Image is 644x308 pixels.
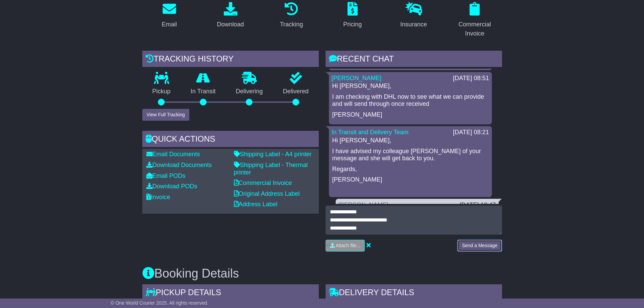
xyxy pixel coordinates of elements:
div: Pickup Details [142,284,319,303]
div: [DATE] 18:47 [460,202,496,209]
div: Commercial Invoice [452,20,498,38]
p: I am checking with DHL now to see what we can provide and will send through once received [332,93,488,108]
p: [PERSON_NAME] [332,176,488,184]
a: Shipping Label - A4 printer [234,151,312,158]
div: [DATE] 08:21 [453,129,489,136]
div: Quick Actions [142,131,319,149]
a: [PERSON_NAME] [332,75,382,81]
a: Email PODs [146,172,186,179]
p: [PERSON_NAME] [332,111,488,119]
p: Hi [PERSON_NAME], [332,82,488,90]
a: Download PODs [146,183,197,190]
p: I have advised my colleague [PERSON_NAME] of your message and she will get back to you. [332,148,488,162]
div: [DATE] 08:51 [453,75,489,82]
div: Insurance [400,20,427,29]
div: Pricing [343,20,362,29]
p: In Transit [181,88,226,95]
p: Delivering [226,88,273,95]
div: Email [162,20,177,29]
p: Hi [PERSON_NAME], [332,137,488,144]
h3: Booking Details [142,267,502,280]
button: Send a Message [457,240,502,252]
button: View Full Tracking [142,109,189,121]
p: Regards, [332,166,488,173]
a: Invoice [146,194,170,200]
a: Shipping Label - Thermal printer [234,162,308,176]
div: Download [217,20,244,29]
a: Download Documents [146,162,212,168]
p: Delivered [273,88,319,95]
a: In Transit and Delivery Team [332,129,409,136]
a: Commercial Invoice [234,180,292,186]
a: Address Label [234,201,278,208]
p: Pickup [142,88,181,95]
span: © One World Courier 2025. All rights reserved. [111,300,209,306]
a: [PERSON_NAME] [338,202,388,208]
a: Email Documents [146,151,200,158]
div: Delivery Details [326,284,502,303]
a: Original Address Label [234,190,300,197]
div: RECENT CHAT [326,51,502,69]
div: Tracking [280,20,303,29]
div: Tracking history [142,51,319,69]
